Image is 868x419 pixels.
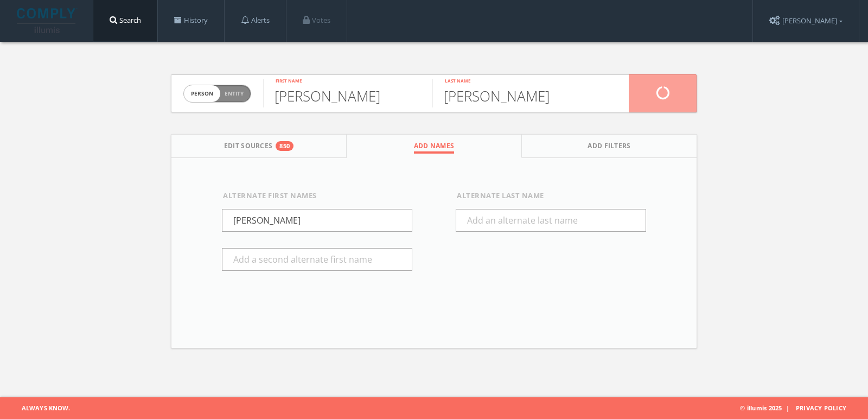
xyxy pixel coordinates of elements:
button: Add Names [347,135,522,158]
input: Add an alternate first name [222,209,412,232]
span: Add Filters [588,141,631,154]
span: Add Names [414,141,455,154]
button: Edit Sources850 [171,135,347,158]
span: Always Know. [8,397,70,419]
span: Edit Sources [224,141,273,154]
div: 850 [276,141,293,151]
a: Privacy Policy [796,404,846,412]
span: Entity [225,90,244,98]
span: | [782,404,794,412]
div: Alternate First Names [223,191,412,201]
div: Alternate Last Name [457,191,646,201]
button: Add Filters [522,135,697,158]
span: person [184,85,220,102]
span: © illumis 2025 [740,397,860,419]
img: illumis [17,8,78,33]
input: Add an alternate last name [456,209,646,232]
input: Add a second alternate first name [222,248,412,271]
